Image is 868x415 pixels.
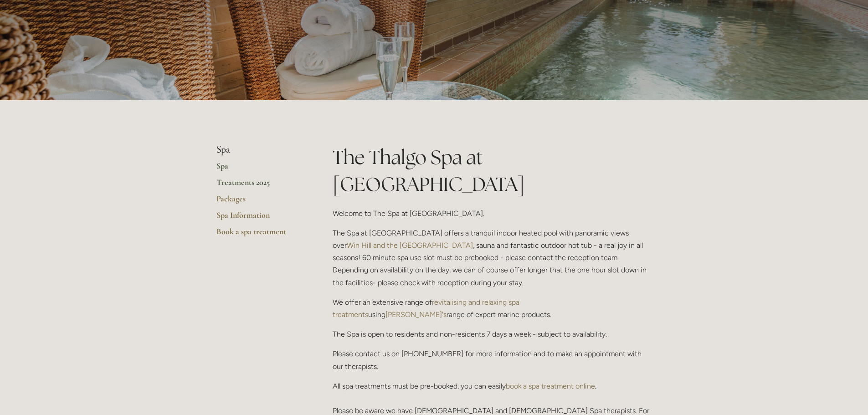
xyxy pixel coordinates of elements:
[333,328,652,340] p: The Spa is open to residents and non-residents 7 days a week - subject to availability.
[216,144,303,156] li: Spa
[216,210,303,226] a: Spa Information
[333,207,652,220] p: Welcome to The Spa at [GEOGRAPHIC_DATA].
[216,161,303,177] a: Spa
[216,194,303,210] a: Packages
[506,382,595,390] a: book a spa treatment online
[385,310,447,319] a: [PERSON_NAME]'s
[333,348,652,372] p: Please contact us on [PHONE_NUMBER] for more information and to make an appointment with our ther...
[333,144,652,198] h1: The Thalgo Spa at [GEOGRAPHIC_DATA]
[347,241,473,250] a: Win Hill and the [GEOGRAPHIC_DATA]
[216,177,303,194] a: Treatments 2025
[333,227,652,289] p: The Spa at [GEOGRAPHIC_DATA] offers a tranquil indoor heated pool with panoramic views over , sau...
[333,296,652,321] p: We offer an extensive range of using range of expert marine products.
[216,226,303,243] a: Book a spa treatment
